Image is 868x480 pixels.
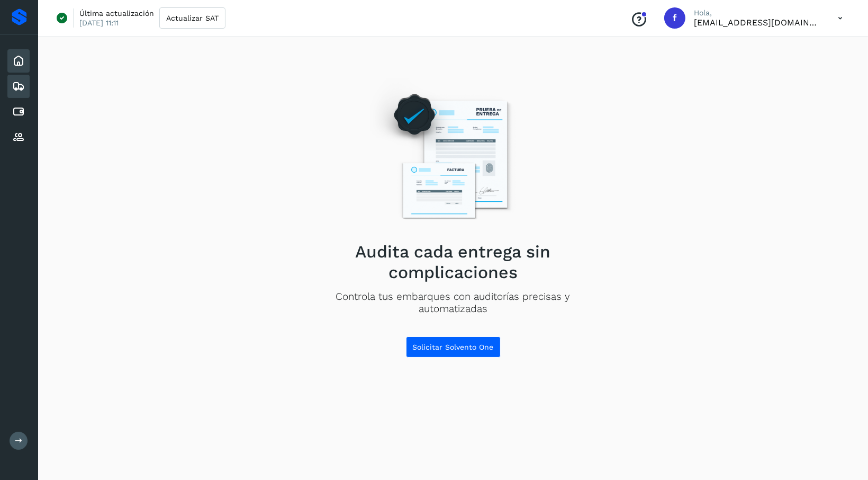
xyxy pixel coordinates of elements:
button: Actualizar SAT [159,7,225,29]
p: Última actualización [79,8,154,18]
span: Actualizar SAT [166,14,219,22]
div: Inicio [7,49,30,73]
p: [DATE] 11:11 [79,18,119,28]
div: Proveedores [7,126,30,149]
h2: Audita cada entrega sin complicaciones [302,242,604,282]
span: Solicitar Solvento One [413,343,494,351]
p: Hola, [694,8,821,17]
button: Solicitar Solvento One [406,336,501,358]
p: facturacion@sintesislogistica.mx [694,17,821,28]
div: Embarques [7,75,30,98]
div: Cuentas por pagar [7,100,30,123]
img: Empty state image [361,78,545,233]
p: Controla tus embarques con auditorías precisas y automatizadas [302,291,604,315]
